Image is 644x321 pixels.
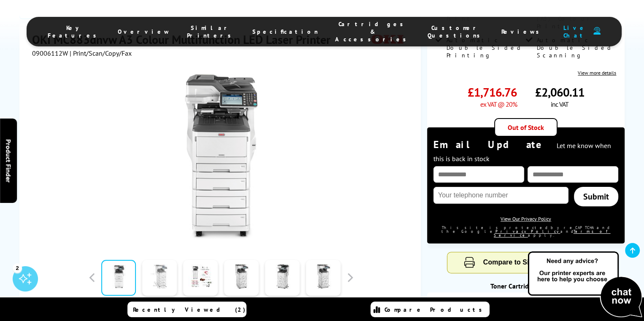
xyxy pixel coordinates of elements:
[501,216,551,222] a: View Our Privacy Policy
[433,226,618,237] div: This site is protected by reCAPTCHA and the Google and apply.
[4,139,13,182] span: Product Finder
[335,20,411,43] span: Cartridges & Accessories
[551,100,568,108] span: inc VAT
[447,252,605,273] button: Compare to Similar Printers
[32,49,68,57] span: 09006112W
[48,24,101,39] span: Key Features
[118,28,170,35] span: Overview
[428,24,484,39] span: Customer Questions
[427,282,625,290] div: Toner Cartridge Costs
[501,28,544,35] span: Reviews
[138,74,304,240] img: OKI MC883dnvw
[578,70,616,76] a: View more details
[535,84,584,100] span: £2,060.11
[433,187,568,204] input: Your telephone number
[574,187,618,206] a: Submit
[13,263,22,272] div: 2
[433,138,618,164] div: Email Update
[133,306,246,313] span: Recently Viewed (2)
[187,24,235,39] span: Similar Printers
[480,100,517,108] span: ex VAT @ 20%
[526,250,644,319] img: Open Live Chat window
[384,306,487,313] span: Compare Products
[70,49,132,57] span: | Print/Scan/Copy/Fax
[468,84,517,100] span: £1,716.76
[371,302,490,317] a: Compare Products
[593,27,601,35] img: user-headset-duotone.svg
[483,259,573,266] span: Compare to Similar Printers
[560,24,589,39] span: Live Chat
[127,302,246,317] a: Recently Viewed (2)
[252,28,318,35] span: Specification
[495,229,560,234] a: Privacy Policy
[494,118,557,137] div: Out of Stock
[494,229,611,237] a: Terms of Service
[433,141,611,163] span: Let me know when this is back in stock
